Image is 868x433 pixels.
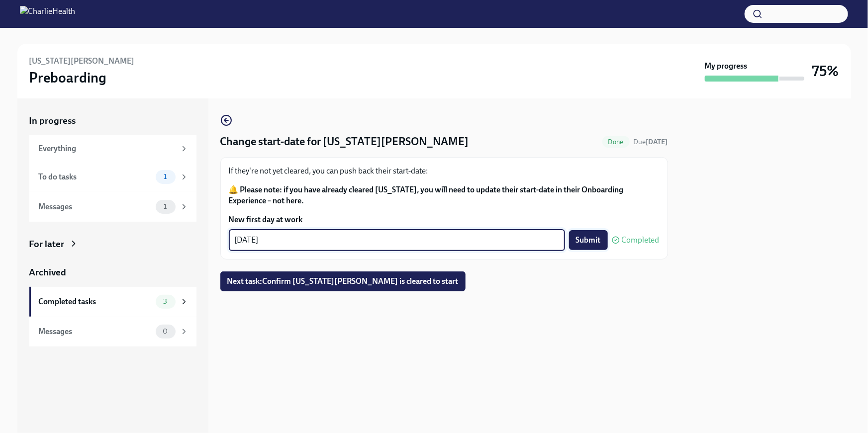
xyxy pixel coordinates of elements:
[705,61,748,72] strong: My progress
[29,135,196,162] a: Everything
[229,214,660,225] label: New first day at work
[39,326,152,337] div: Messages
[646,138,668,146] strong: [DATE]
[634,137,668,147] span: September 30th, 2025 09:00
[634,138,668,146] span: Due
[229,185,624,205] strong: 🔔 Please note: if you have already cleared [US_STATE], you will need to update their start-date i...
[229,166,660,176] p: If they're not yet cleared, you can push back their start-date:
[576,235,601,245] span: Submit
[29,69,107,87] h3: Preboarding
[227,276,459,286] span: Next task : Confirm [US_STATE][PERSON_NAME] is cleared to start
[20,6,75,22] img: CharlieHealth
[39,296,152,307] div: Completed tasks
[569,230,608,250] button: Submit
[39,201,152,212] div: Messages
[39,172,152,182] div: To do tasks
[29,238,65,251] div: For later
[235,234,559,246] textarea: [DATE]
[158,173,173,180] span: 1
[157,328,174,335] span: 0
[220,134,469,149] h4: Change start-date for [US_STATE][PERSON_NAME]
[158,203,173,210] span: 1
[29,287,196,317] a: Completed tasks3
[29,162,196,192] a: To do tasks1
[29,56,135,67] h6: [US_STATE][PERSON_NAME]
[29,317,196,346] a: Messages0
[29,238,196,251] a: For later
[602,138,630,146] span: Done
[29,114,196,127] a: In progress
[39,143,176,154] div: Everything
[220,271,466,291] button: Next task:Confirm [US_STATE][PERSON_NAME] is cleared to start
[812,62,839,80] h3: 75%
[29,266,196,279] a: Archived
[29,192,196,222] a: Messages1
[157,298,173,305] span: 3
[622,236,660,244] span: Completed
